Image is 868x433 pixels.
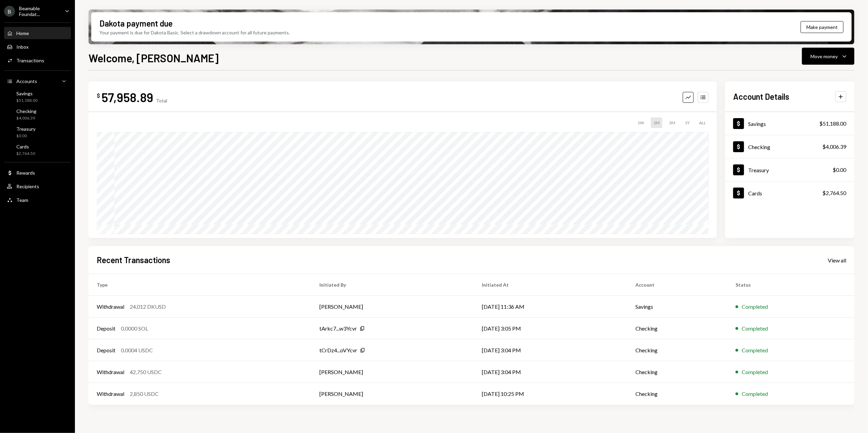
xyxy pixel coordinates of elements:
td: [DATE] 3:04 PM [474,339,627,361]
a: View all [828,256,846,264]
td: [DATE] 11:36 AM [474,296,627,318]
div: Checking [748,144,770,150]
td: [DATE] 3:05 PM [474,318,627,339]
td: [DATE] 3:04 PM [474,361,627,383]
div: Transactions [16,58,44,63]
div: View all [828,257,846,264]
div: Move money [810,53,838,60]
div: $51,188.00 [819,119,846,128]
td: [PERSON_NAME] [311,296,474,318]
th: Type [89,274,311,296]
td: [DATE] 10:25 PM [474,383,627,405]
div: $4,006.39 [16,115,36,121]
div: tCrDz4...oVYcvr [319,346,357,354]
div: Recipients [16,183,39,189]
div: 0.0004 USDC [121,346,153,354]
div: Completed [742,303,768,311]
h2: Account Details [733,91,789,102]
div: $2,764.50 [16,151,35,157]
div: $ [97,92,100,99]
div: Inbox [16,44,29,50]
a: Treasury$0.00 [725,158,854,181]
div: $2,764.50 [822,189,846,197]
th: Account [627,274,727,296]
div: 42,750 USDC [130,368,162,376]
div: Completed [742,390,768,398]
td: Checking [627,339,727,361]
div: 1W [635,117,647,128]
div: Dakota payment due [99,18,173,29]
div: B [4,6,15,17]
div: 0.0000 SOL [121,324,148,333]
div: Team [16,197,28,203]
td: Savings [627,296,727,318]
th: Status [727,274,854,296]
td: Checking [627,361,727,383]
a: Checking$4,006.39 [725,135,854,158]
div: $0.00 [833,166,846,174]
div: 1M [651,117,662,128]
div: $51,188.00 [16,98,37,103]
div: Deposit [97,346,115,354]
div: Savings [748,121,766,127]
a: Recipients [4,180,71,192]
a: Savings$51,188.00 [725,112,854,135]
div: Completed [742,368,768,376]
td: Checking [627,318,727,339]
a: Transactions [4,54,71,66]
div: Cards [748,190,762,196]
div: Treasury [748,167,769,173]
div: Accounts [16,78,37,84]
div: ALL [696,117,709,128]
a: Treasury$0.00 [4,124,71,140]
div: 1Y [682,117,692,128]
div: Deposit [97,324,115,333]
th: Initiated By [311,274,474,296]
div: Treasury [16,126,35,132]
button: Make payment [801,21,843,33]
div: Cards [16,144,35,149]
td: Checking [627,383,727,405]
div: Rewards [16,170,35,176]
h1: Welcome, [PERSON_NAME] [89,51,219,65]
h2: Recent Transactions [97,254,170,266]
div: Savings [16,91,37,96]
a: Cards$2,764.50 [4,142,71,158]
a: Cards$2,764.50 [725,181,854,204]
div: Home [16,30,29,36]
div: $0.00 [16,133,35,139]
div: $4,006.39 [822,143,846,151]
div: Completed [742,346,768,354]
a: Savings$51,188.00 [4,89,71,105]
a: Inbox [4,41,71,53]
div: Withdrawal [97,368,124,376]
button: Move money [802,48,854,65]
a: Checking$4,006.39 [4,106,71,123]
div: 24,012 DKUSD [130,303,166,311]
td: [PERSON_NAME] [311,383,474,405]
div: Withdrawal [97,303,124,311]
div: Beamable Foundat... [19,5,59,17]
div: tArkc7...w3Ycvr [319,324,357,333]
div: Checking [16,108,36,114]
a: Rewards [4,166,71,179]
div: 3M [666,117,678,128]
div: Completed [742,324,768,333]
div: 57,958.89 [101,90,153,105]
div: Withdrawal [97,390,124,398]
a: Team [4,194,71,206]
td: [PERSON_NAME] [311,361,474,383]
th: Initiated At [474,274,627,296]
a: Accounts [4,75,71,87]
div: Your payment is due for Dakota Basic. Select a drawdown account for all future payments. [99,29,290,36]
div: 2,850 USDC [130,390,159,398]
div: Total [156,98,167,103]
a: Home [4,27,71,39]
